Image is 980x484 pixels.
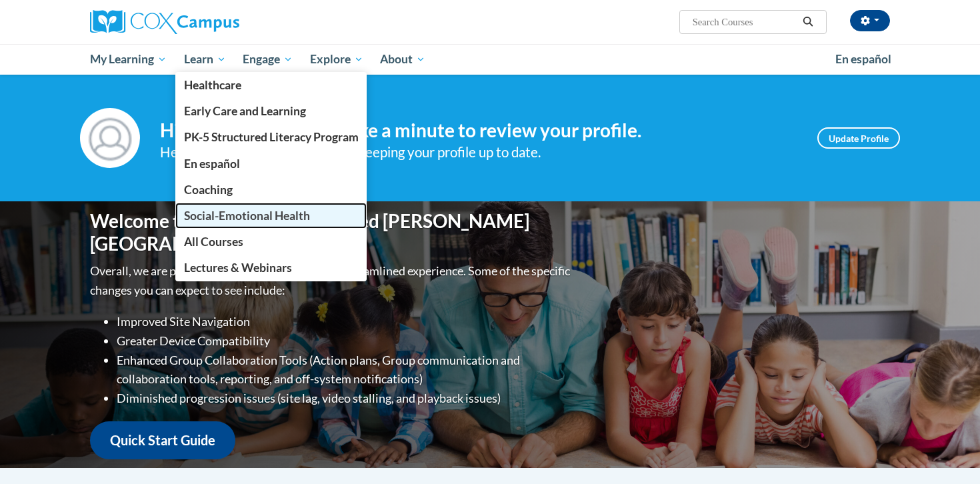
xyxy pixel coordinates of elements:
a: Explore [301,44,372,75]
div: Main menu [70,44,910,75]
img: Profile Image [80,108,140,168]
span: Learn [184,51,226,67]
a: Early Care and Learning [175,98,367,124]
a: PK-5 Structured Literacy Program [175,124,367,150]
p: Overall, we are proud to provide you with a more streamlined experience. Some of the specific cha... [90,261,573,300]
span: En español [835,52,891,66]
img: Cox Campus [90,10,239,34]
a: En español [827,45,900,73]
h4: Hi [PERSON_NAME]! Take a minute to review your profile. [160,119,797,142]
a: Quick Start Guide [90,421,235,459]
input: Search Courses [691,14,798,30]
span: Early Care and Learning [184,104,306,118]
span: Coaching [184,183,233,197]
span: Explore [310,51,363,67]
span: About [380,51,425,67]
span: Lectures & Webinars [184,261,292,275]
a: My Learning [81,44,175,75]
span: All Courses [184,235,243,249]
li: Improved Site Navigation [117,312,573,331]
a: Learn [175,44,235,75]
a: Healthcare [175,72,367,98]
span: My Learning [90,51,167,67]
span: PK-5 Structured Literacy Program [184,130,359,144]
li: Enhanced Group Collaboration Tools (Action plans, Group communication and collaboration tools, re... [117,351,573,389]
a: Social-Emotional Health [175,203,367,229]
span: Healthcare [184,78,241,92]
span: Engage [243,51,293,67]
a: En español [175,151,367,177]
span: En español [184,157,240,171]
li: Greater Device Compatibility [117,331,573,351]
a: Update Profile [817,127,900,149]
h1: Welcome to the new and improved [PERSON_NAME][GEOGRAPHIC_DATA] [90,210,573,255]
a: Coaching [175,177,367,203]
button: Search [798,14,818,30]
a: Engage [234,44,301,75]
a: Cox Campus [90,10,343,34]
a: About [372,44,435,75]
button: Account Settings [850,10,890,31]
a: Lectures & Webinars [175,255,367,281]
a: All Courses [175,229,367,255]
div: Help improve your experience by keeping your profile up to date. [160,141,797,163]
li: Diminished progression issues (site lag, video stalling, and playback issues) [117,389,573,408]
span: Social-Emotional Health [184,209,310,223]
